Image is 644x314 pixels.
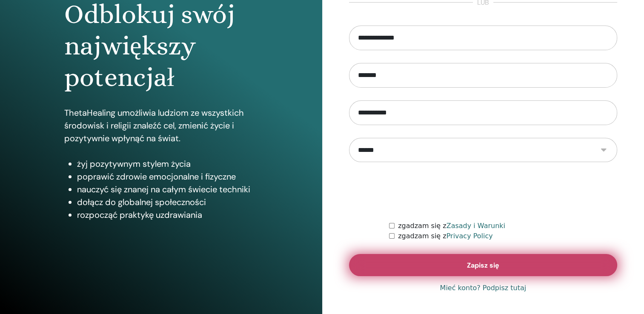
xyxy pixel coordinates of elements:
[77,157,258,170] li: żyj pozytywnym stylem życia
[398,221,505,231] label: zgadzam się z
[64,106,258,145] p: ThetaHealing umożliwia ludziom ze wszystkich środowisk i religii znaleźć cel, zmienić życie i poz...
[77,170,258,183] li: poprawić zdrowie emocjonalne i fizyczne
[447,222,505,230] a: Zasady i Warunki
[77,208,258,221] li: rozpocząć praktykę uzdrawiania
[349,254,618,276] button: Zapisz się
[467,261,499,270] span: Zapisz się
[77,196,258,208] li: dołącz do globalnej społeczności
[77,183,258,196] li: nauczyć się znanej na całym świecie techniki
[398,231,493,241] label: zgadzam się z
[447,232,493,240] a: Privacy Policy
[440,283,526,293] a: Mieć konto? Podpisz tutaj
[418,175,548,208] iframe: reCAPTCHA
